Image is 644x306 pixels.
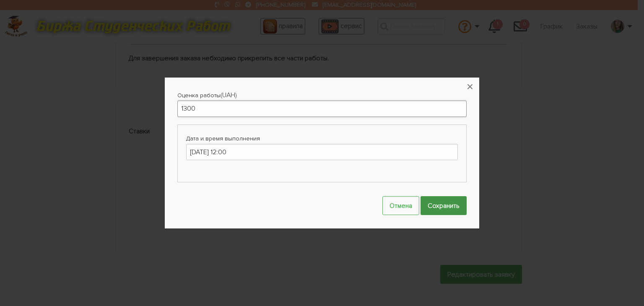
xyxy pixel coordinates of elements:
input: Сохранить [421,196,467,215]
label: Дата и время выполнения [186,133,458,144]
span: (UAH) [221,91,237,99]
label: Оценка работы [177,90,221,101]
button: × [461,78,479,96]
button: Отмена [382,196,419,215]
